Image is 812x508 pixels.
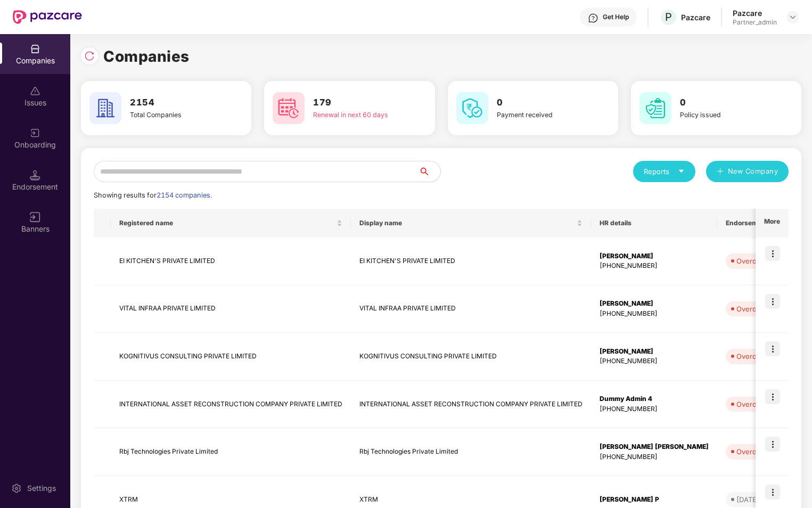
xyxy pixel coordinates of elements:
img: svg+xml;base64,PHN2ZyBpZD0iU2V0dGluZy0yMHgyMCIgeG1sbnM9Imh0dHA6Ly93d3cudzMub3JnLzIwMDAvc3ZnIiB3aW... [11,483,22,494]
div: Settings [24,483,59,494]
div: Payment received [497,110,583,120]
div: Overdue - 34d [736,304,785,314]
div: [PHONE_NUMBER] [600,404,709,414]
span: caret-down [678,168,685,175]
span: P [665,11,672,23]
img: icon [765,294,780,309]
span: Showing results for [94,191,212,199]
img: New Pazcare Logo [13,10,82,24]
img: icon [765,246,780,261]
td: EI KITCHEN'S PRIVATE LIMITED [111,237,351,285]
div: [PERSON_NAME] [PERSON_NAME] [600,442,709,452]
h3: 2154 [130,96,216,110]
td: VITAL INFRAA PRIVATE LIMITED [351,285,591,333]
img: svg+xml;base64,PHN2ZyB3aWR0aD0iMjAiIGhlaWdodD0iMjAiIHZpZXdCb3g9IjAgMCAyMCAyMCIgZmlsbD0ibm9uZSIgeG... [30,128,40,138]
div: [PERSON_NAME] [600,347,709,357]
div: [PHONE_NUMBER] [600,309,709,319]
button: search [419,161,441,182]
img: icon [765,389,780,404]
div: [DATE] [736,494,759,505]
img: svg+xml;base64,PHN2ZyBpZD0iSXNzdWVzX2Rpc2FibGVkIiB4bWxucz0iaHR0cDovL3d3dy53My5vcmcvMjAwMC9zdmciIH... [30,86,40,96]
td: Rbj Technologies Private Limited [351,428,591,476]
h3: 179 [313,96,399,110]
td: INTERNATIONAL ASSET RECONSTRUCTION COMPANY PRIVATE LIMITED [111,381,351,429]
img: svg+xml;base64,PHN2ZyB3aWR0aD0iMTYiIGhlaWdodD0iMTYiIHZpZXdCb3g9IjAgMCAxNiAxNiIgZmlsbD0ibm9uZSIgeG... [30,212,40,223]
div: Dummy Admin 4 [600,394,709,404]
th: More [756,209,789,237]
div: [PHONE_NUMBER] [600,356,709,366]
span: search [419,167,440,176]
div: Overdue - 24d [736,256,785,266]
td: Rbj Technologies Private Limited [111,428,351,476]
div: Overdue - 34d [736,446,785,457]
img: svg+xml;base64,PHN2ZyB4bWxucz0iaHR0cDovL3d3dy53My5vcmcvMjAwMC9zdmciIHdpZHRoPSI2MCIgaGVpZ2h0PSI2MC... [639,92,671,124]
span: Display name [359,219,575,227]
h1: Companies [103,45,190,68]
img: svg+xml;base64,PHN2ZyB4bWxucz0iaHR0cDovL3d3dy53My5vcmcvMjAwMC9zdmciIHdpZHRoPSI2MCIgaGVpZ2h0PSI2MC... [89,92,121,124]
th: Display name [351,209,591,237]
img: svg+xml;base64,PHN2ZyB3aWR0aD0iMTQuNSIgaGVpZ2h0PSIxNC41IiB2aWV3Qm94PSIwIDAgMTYgMTYiIGZpbGw9Im5vbm... [30,170,40,181]
td: KOGNITIVUS CONSULTING PRIVATE LIMITED [351,333,591,381]
h3: 0 [680,96,766,110]
img: icon [765,341,780,356]
th: Registered name [111,209,351,237]
div: Renewal in next 60 days [313,110,399,120]
img: svg+xml;base64,PHN2ZyBpZD0iSGVscC0zMngzMiIgeG1sbnM9Imh0dHA6Ly93d3cudzMub3JnLzIwMDAvc3ZnIiB3aWR0aD... [588,13,598,23]
img: svg+xml;base64,PHN2ZyBpZD0iQ29tcGFuaWVzIiB4bWxucz0iaHR0cDovL3d3dy53My5vcmcvMjAwMC9zdmciIHdpZHRoPS... [30,44,40,54]
span: Endorsements [726,219,786,227]
div: Pazcare [681,12,710,22]
div: Total Companies [130,110,216,120]
div: [PHONE_NUMBER] [600,452,709,462]
img: svg+xml;base64,PHN2ZyB4bWxucz0iaHR0cDovL3d3dy53My5vcmcvMjAwMC9zdmciIHdpZHRoPSI2MCIgaGVpZ2h0PSI2MC... [456,92,488,124]
span: plus [717,168,724,176]
div: Policy issued [680,110,766,120]
img: svg+xml;base64,PHN2ZyBpZD0iRHJvcGRvd24tMzJ4MzIiIHhtbG5zPSJodHRwOi8vd3d3LnczLm9yZy8yMDAwL3N2ZyIgd2... [789,13,797,21]
div: Overdue - 189d [736,399,790,409]
div: Get Help [603,13,629,21]
td: KOGNITIVUS CONSULTING PRIVATE LIMITED [111,333,351,381]
td: VITAL INFRAA PRIVATE LIMITED [111,285,351,333]
div: [PERSON_NAME] P [600,495,709,505]
div: [PERSON_NAME] [600,251,709,261]
span: Registered name [119,219,334,227]
img: svg+xml;base64,PHN2ZyBpZD0iUmVsb2FkLTMyeDMyIiB4bWxucz0iaHR0cDovL3d3dy53My5vcmcvMjAwMC9zdmciIHdpZH... [84,51,95,61]
div: Partner_admin [733,18,777,27]
div: [PERSON_NAME] [600,299,709,309]
td: EI KITCHEN'S PRIVATE LIMITED [351,237,591,285]
td: INTERNATIONAL ASSET RECONSTRUCTION COMPANY PRIVATE LIMITED [351,381,591,429]
th: HR details [591,209,717,237]
div: [PHONE_NUMBER] [600,261,709,271]
button: plusNew Company [706,161,789,182]
img: svg+xml;base64,PHN2ZyB4bWxucz0iaHR0cDovL3d3dy53My5vcmcvMjAwMC9zdmciIHdpZHRoPSI2MCIgaGVpZ2h0PSI2MC... [273,92,305,124]
div: Pazcare [733,8,777,18]
span: New Company [728,166,778,177]
div: Overdue - 90d [736,351,785,362]
h3: 0 [497,96,583,110]
img: icon [765,485,780,499]
div: Reports [644,166,685,177]
span: 2154 companies. [157,191,212,199]
img: icon [765,437,780,452]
